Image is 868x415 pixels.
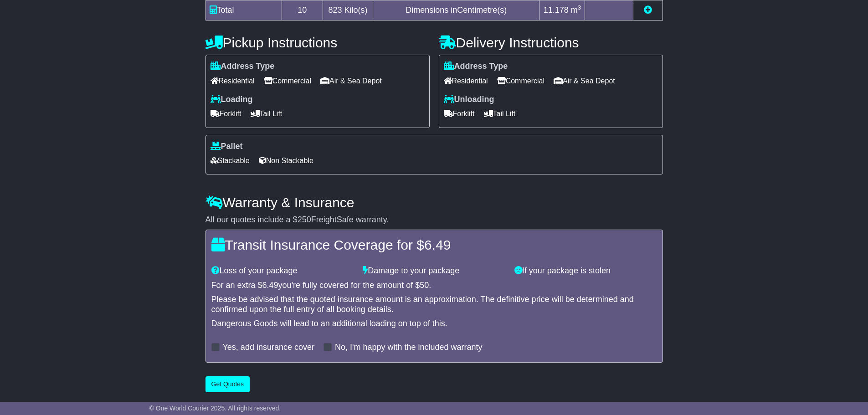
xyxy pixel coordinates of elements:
label: Pallet [211,142,243,152]
div: For an extra $ you're fully covered for the amount of $ . [211,281,657,291]
h4: Transit Insurance Coverage for $ [211,237,657,252]
h4: Warranty & Insurance [205,195,663,210]
label: Yes, add insurance cover [223,343,314,353]
td: Total [205,0,282,20]
span: Tail Lift [484,107,516,121]
h4: Delivery Instructions [439,35,663,50]
label: No, I'm happy with the included warranty [335,343,483,353]
span: Residential [444,74,488,88]
div: Loss of your package [207,266,359,276]
button: Get Quotes [205,376,250,392]
label: Unloading [444,95,494,105]
div: Dangerous Goods will lead to an additional loading on top of this. [211,319,657,329]
td: Kilo(s) [323,0,373,20]
span: 250 [298,215,311,224]
label: Address Type [211,61,275,72]
div: If your package is stolen [510,266,662,276]
div: Damage to your package [358,266,510,276]
div: All our quotes include a $ FreightSafe warranty. [205,215,663,225]
label: Loading [211,95,253,105]
span: Stackable [211,154,250,168]
span: 50 [420,281,429,290]
h4: Pickup Instructions [205,35,430,50]
span: © One World Courier 2025. All rights reserved. [149,405,281,412]
span: Residential [211,74,255,88]
span: Commercial [264,74,311,88]
span: 11.178 [544,5,569,15]
span: Air & Sea Depot [554,74,615,88]
span: Forklift [444,107,475,121]
span: Commercial [497,74,544,88]
span: Air & Sea Depot [320,74,382,88]
span: m [571,5,581,15]
span: Non Stackable [259,154,313,168]
label: Address Type [444,61,508,72]
span: Forklift [211,107,241,121]
sup: 3 [578,4,581,11]
span: 823 [329,5,342,15]
td: Dimensions in Centimetre(s) [373,0,539,20]
span: 6.49 [262,281,278,290]
div: Please be advised that the quoted insurance amount is an approximation. The definitive price will... [211,295,657,314]
span: Tail Lift [251,107,282,121]
td: 10 [282,0,323,20]
span: 6.49 [424,237,451,252]
a: Add new item [644,5,652,15]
